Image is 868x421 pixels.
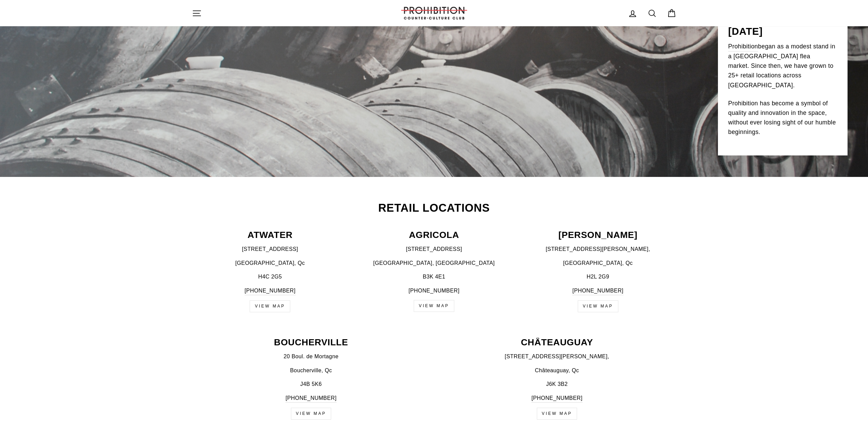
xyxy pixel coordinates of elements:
[192,380,430,389] p: J4B 5K6
[438,366,676,375] p: Châteauguay, Qc
[728,42,837,90] p: began as a modest stand in a [GEOGRAPHIC_DATA] flea market. Since then, we have grown to 25+ reta...
[285,394,337,403] a: [PHONE_NUMBER]
[356,230,512,240] p: AGRICOLA
[356,245,512,254] p: [STREET_ADDRESS]
[400,7,468,19] img: PROHIBITION COUNTER-CULTURE CLUB
[192,245,349,254] p: [STREET_ADDRESS]
[192,202,676,214] h2: Retail Locations
[537,408,577,420] a: view map
[728,99,837,137] p: Prohibition has become a symbol of quality and innovation in the space, without ever losing sight...
[356,259,512,268] p: [GEOGRAPHIC_DATA], [GEOGRAPHIC_DATA]
[192,352,430,361] p: 20 Boul. de Mortagne
[520,259,676,268] p: [GEOGRAPHIC_DATA], Qc
[245,286,296,296] a: [PHONE_NUMBER]
[192,366,430,375] p: Boucherville, Qc
[520,245,676,254] p: [STREET_ADDRESS][PERSON_NAME],
[520,230,676,240] p: [PERSON_NAME]
[356,272,512,281] p: B3K 4E1
[728,42,758,51] a: Prohibition
[438,338,676,347] p: CHÂTEAUGUAY
[250,300,290,312] a: VIEW MAP
[520,272,676,281] p: H2L 2G9
[438,352,676,361] p: [STREET_ADDRESS][PERSON_NAME],
[531,394,583,403] a: [PHONE_NUMBER]
[578,300,618,312] a: view map
[572,286,623,296] a: [PHONE_NUMBER]
[356,286,512,295] p: [PHONE_NUMBER]
[192,230,349,240] p: ATWATER
[192,338,430,347] p: BOUCHERVILLE
[192,259,349,268] p: [GEOGRAPHIC_DATA], Qc
[414,300,454,312] a: VIEW MAP
[291,408,332,420] a: view map
[192,272,349,281] p: H4C 2G5
[438,380,676,389] p: J6K 3B2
